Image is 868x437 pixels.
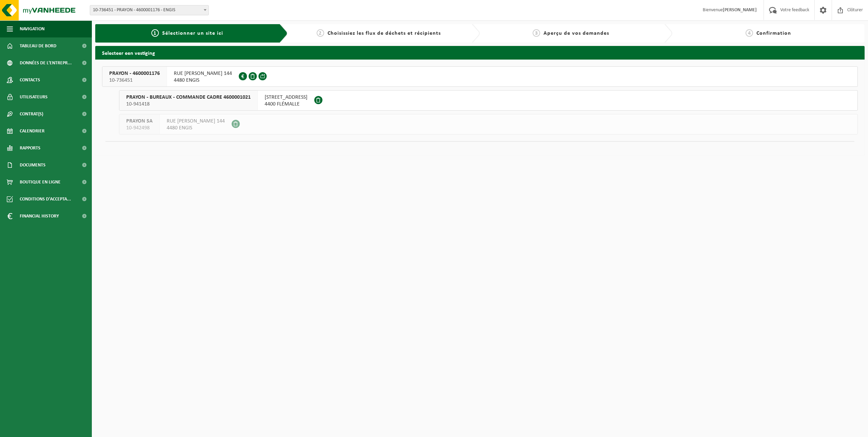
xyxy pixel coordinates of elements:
span: Navigation [20,20,45,37]
span: 10-941418 [126,101,251,108]
span: 10-942498 [126,125,153,131]
span: Rapports [20,140,40,157]
h2: Selecteer een vestiging [95,46,865,59]
span: RUE [PERSON_NAME] 144 [167,118,225,125]
span: 2 [317,29,324,37]
span: Calendrier [20,123,45,140]
span: Confirmation [756,31,791,36]
span: Financial History [20,208,59,225]
strong: [PERSON_NAME] [723,7,757,13]
span: Conditions d'accepta... [20,191,71,208]
span: Utilisateurs [20,88,48,106]
span: 3 [533,29,540,37]
span: Boutique en ligne [20,174,61,191]
span: Contacts [20,71,40,88]
span: Documents [20,157,46,174]
span: [STREET_ADDRESS] [265,94,307,101]
span: Contrat(s) [20,106,43,123]
span: 10-736451 - PRAYON - 4600001176 - ENGIS [90,5,209,15]
span: Sélectionner un site ici [162,31,223,36]
span: Choisissiez les flux de déchets et récipients [328,31,441,36]
span: Tableau de bord [20,37,56,54]
span: 10-736451 - PRAYON - 4600001176 - ENGIS [90,5,208,15]
span: 1 [151,29,159,37]
span: 10-736451 [109,77,160,84]
span: 4480 ENGIS [174,77,232,84]
button: PRAYON - BUREAUX - COMMANDE CADRE 4600001021 10-941418 [STREET_ADDRESS]4400 FLÉMALLE [119,90,858,111]
span: 4400 FLÉMALLE [265,101,307,108]
span: Aperçu de vos demandes [544,31,609,36]
span: 4 [746,29,753,37]
span: PRAYON SA [126,118,153,125]
button: PRAYON - 4600001176 10-736451 RUE [PERSON_NAME] 1444480 ENGIS [102,66,858,87]
span: Données de l'entrepr... [20,54,72,71]
span: PRAYON - BUREAUX - COMMANDE CADRE 4600001021 [126,94,251,101]
span: PRAYON - 4600001176 [109,70,160,77]
span: RUE [PERSON_NAME] 144 [174,70,232,77]
span: 4480 ENGIS [167,125,225,131]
